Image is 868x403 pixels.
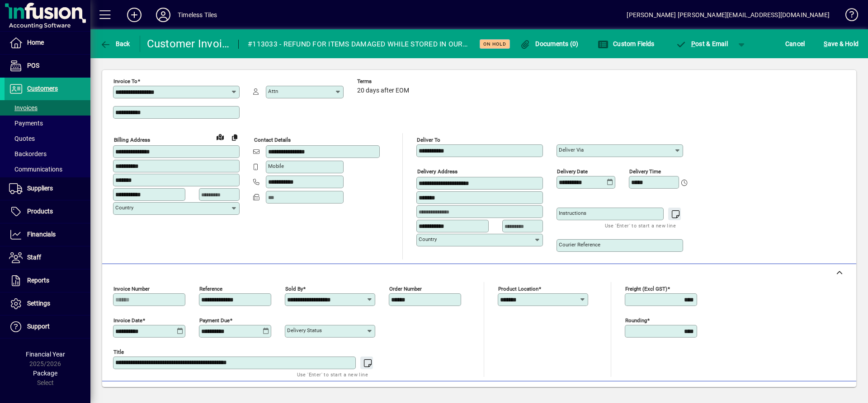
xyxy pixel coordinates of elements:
[557,168,588,175] mat-label: Delivery date
[417,137,440,143] mat-label: Deliver To
[120,7,149,23] button: Add
[27,39,44,46] span: Home
[824,40,827,47] span: S
[546,387,592,401] span: Product History
[627,8,830,22] div: [PERSON_NAME] [PERSON_NAME][EMAIL_ADDRESS][DOMAIN_NAME]
[559,210,586,216] mat-label: Instructions
[629,168,661,175] mat-label: Delivery time
[9,166,62,173] span: Communications
[113,78,137,84] mat-label: Invoice To
[115,204,133,211] mat-label: Country
[27,231,56,238] span: Financials
[213,130,227,144] a: View on map
[795,387,831,401] span: Product
[9,120,43,127] span: Payments
[5,223,90,246] a: Financials
[5,246,90,269] a: Staff
[100,40,130,47] span: Back
[9,104,38,111] span: Invoices
[285,286,303,292] mat-label: Sold by
[227,130,242,144] button: Copy to Delivery address
[27,62,39,69] span: POS
[559,147,584,153] mat-label: Deliver via
[625,317,647,324] mat-label: Rounding
[9,150,47,157] span: Backorders
[357,87,409,94] span: 20 days after EOM
[5,292,90,315] a: Settings
[675,40,728,47] span: ost & Email
[5,32,90,54] a: Home
[671,36,732,52] button: Post & Email
[357,79,411,84] span: Terms
[5,100,90,116] a: Invoices
[5,146,90,162] a: Backorders
[520,40,579,47] span: Documents (0)
[297,369,368,380] mat-hint: Use 'Enter' to start a new line
[5,315,90,338] a: Support
[27,185,53,192] span: Suppliers
[149,7,178,23] button: Profile
[27,323,50,330] span: Support
[178,8,217,22] div: Timeless Tiles
[5,116,90,131] a: Payments
[691,40,695,47] span: P
[625,286,667,292] mat-label: Freight (excl GST)
[559,241,600,248] mat-label: Courier Reference
[90,36,140,52] app-page-header-button: Back
[27,277,49,284] span: Reports
[785,37,805,51] span: Cancel
[483,41,506,47] span: On hold
[27,85,58,92] span: Customers
[5,200,90,223] a: Products
[199,317,230,324] mat-label: Payment due
[790,386,836,402] button: Product
[27,208,53,215] span: Products
[821,36,861,52] button: Save & Hold
[5,177,90,200] a: Suppliers
[287,327,322,334] mat-label: Delivery status
[9,135,35,142] span: Quotes
[595,36,657,52] button: Custom Fields
[33,370,57,377] span: Package
[389,286,422,292] mat-label: Order number
[27,254,41,261] span: Staff
[27,300,50,307] span: Settings
[268,88,278,94] mat-label: Attn
[839,2,857,31] a: Knowledge Base
[5,162,90,177] a: Communications
[113,317,142,324] mat-label: Invoice date
[824,37,859,51] span: ave & Hold
[98,36,132,52] button: Back
[498,286,538,292] mat-label: Product location
[113,286,150,292] mat-label: Invoice number
[598,40,655,47] span: Custom Fields
[783,36,807,52] button: Cancel
[542,386,595,402] button: Product History
[26,351,65,358] span: Financial Year
[248,37,468,51] div: #113033 - REFUND FOR ITEMS DAMAGED WHILE STORED IN OUR YARD
[5,131,90,146] a: Quotes
[113,349,124,355] mat-label: Title
[5,55,90,77] a: POS
[5,269,90,292] a: Reports
[199,286,222,292] mat-label: Reference
[268,163,284,169] mat-label: Mobile
[518,36,581,52] button: Documents (0)
[419,236,437,242] mat-label: Country
[147,37,230,51] div: Customer Invoice
[605,220,676,231] mat-hint: Use 'Enter' to start a new line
